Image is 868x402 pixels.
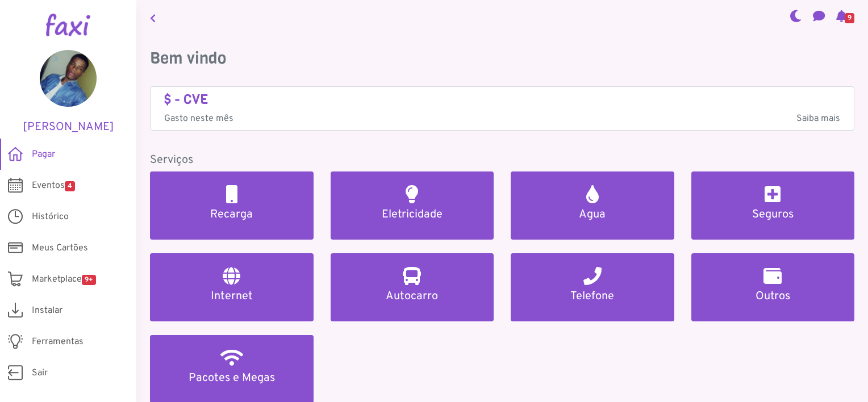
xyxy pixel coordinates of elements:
[82,275,96,285] span: 9+
[796,112,840,125] span: Saiba mais
[17,120,119,134] h5: [PERSON_NAME]
[164,290,300,303] h5: Internet
[32,148,55,161] span: Pagar
[331,253,494,321] a: Autocarro
[150,153,854,167] h5: Serviços
[705,290,841,303] h5: Outros
[32,241,88,255] span: Meus Cartões
[32,335,84,349] span: Ferramentas
[150,49,854,68] h3: Bem vindo
[524,208,661,221] h5: Agua
[32,304,62,317] span: Instalar
[331,171,494,240] a: Eletricidade
[164,91,840,108] h4: $ - CVE
[32,210,69,224] span: Histórico
[511,253,674,321] a: Telefone
[164,208,300,221] h5: Recarga
[150,171,314,240] a: Recarga
[164,91,840,126] a: $ - CVE Gasto neste mêsSaiba mais
[524,290,661,303] h5: Telefone
[32,273,96,286] span: Marketplace
[845,13,854,23] span: 9
[164,112,840,125] p: Gasto neste mês
[32,179,75,192] span: Eventos
[17,50,119,134] a: [PERSON_NAME]
[691,253,855,321] a: Outros
[65,181,75,191] span: 4
[344,290,481,303] h5: Autocarro
[32,366,48,380] span: Sair
[344,208,481,221] h5: Eletricidade
[705,208,841,221] h5: Seguros
[164,371,300,385] h5: Pacotes e Megas
[150,253,314,321] a: Internet
[511,171,674,240] a: Agua
[691,171,855,240] a: Seguros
